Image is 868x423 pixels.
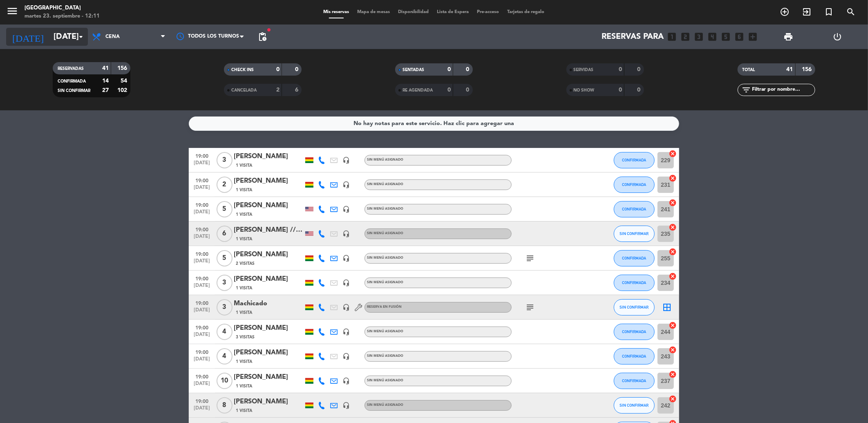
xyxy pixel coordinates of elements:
span: CONFIRMADA [622,256,647,260]
span: Tarjetas de regalo [503,10,549,14]
div: [PERSON_NAME] [234,323,303,333]
strong: 156 [802,67,813,72]
span: CONFIRMADA [622,182,647,187]
span: CONFIRMADA [622,158,647,162]
div: LOG OUT [813,25,862,49]
span: Reserva en Fusión [367,305,402,309]
span: 19:00 [192,273,212,283]
span: CANCELADA [231,88,257,92]
i: looks_5 [720,31,731,42]
i: looks_4 [707,31,718,42]
span: CONFIRMADA [622,378,647,383]
div: [PERSON_NAME] [234,200,303,211]
span: [DATE] [192,283,212,292]
span: [DATE] [192,307,212,317]
i: turned_in_not [824,7,834,17]
i: cancel [669,248,677,256]
div: [PERSON_NAME] [234,249,303,260]
i: headset_mic [342,230,350,237]
button: CONFIRMADA [614,275,655,291]
i: headset_mic [342,304,350,311]
i: exit_to_app [802,7,812,17]
strong: 0 [466,87,471,93]
span: RE AGENDADA [403,88,433,92]
span: 8 [217,397,233,414]
i: search [846,7,856,17]
span: Sin menú asignado [367,330,403,333]
span: pending_actions [257,32,267,42]
span: [DATE] [192,381,212,390]
span: 19:00 [192,298,212,307]
span: 1 Visita [236,162,252,169]
span: 1 Visita [236,407,252,414]
span: CONFIRMADA [622,207,647,211]
i: cancel [669,272,677,280]
i: looks_one [667,31,677,42]
strong: 27 [102,87,109,93]
span: [DATE] [192,209,212,219]
span: 19:00 [192,200,212,209]
i: headset_mic [342,206,350,213]
span: NO SHOW [574,88,595,92]
div: martes 23. septiembre - 12:11 [25,12,100,20]
span: 5 [217,201,233,217]
span: 3 [217,152,233,168]
i: cancel [669,321,677,329]
span: print [783,32,793,42]
span: 19:00 [192,347,212,356]
button: SIN CONFIRMAR [614,226,655,242]
span: fiber_manual_record [266,27,271,32]
span: 4 [217,348,233,365]
div: Machicado [234,298,303,309]
span: 1 Visita [236,236,252,242]
i: cancel [669,199,677,207]
div: [PERSON_NAME] [234,274,303,284]
i: cancel [669,174,677,182]
span: 19:00 [192,322,212,332]
span: Sin menú asignado [367,281,403,284]
i: looks_6 [734,31,745,42]
span: 10 [217,373,233,389]
span: [DATE] [192,258,212,268]
strong: 0 [276,67,280,72]
strong: 6 [295,87,300,93]
span: Pre-acceso [473,10,503,14]
span: Sin menú asignado [367,354,403,358]
span: Sin menú asignado [367,403,403,407]
strong: 156 [117,65,129,71]
strong: 0 [637,67,642,72]
button: CONFIRMADA [614,348,655,365]
span: SENTADAS [403,68,424,72]
button: CONFIRMADA [614,373,655,389]
i: add_box [747,31,758,42]
span: 3 Visitas [236,334,255,340]
span: [DATE] [192,332,212,341]
span: 5 [217,250,233,266]
div: [GEOGRAPHIC_DATA] [25,4,100,12]
i: cancel [669,370,677,378]
span: 1 Visita [236,309,252,316]
span: SIN CONFIRMAR [620,231,649,236]
span: Reservas para [602,32,664,42]
button: SIN CONFIRMAR [614,299,655,316]
i: cancel [669,150,677,158]
button: SIN CONFIRMAR [614,397,655,414]
span: Mis reservas [320,10,353,14]
span: SERVIDAS [574,68,594,72]
span: Disponibilidad [394,10,433,14]
strong: 0 [619,87,622,93]
span: Sin menú asignado [367,158,403,161]
span: [DATE] [192,234,212,243]
span: [DATE] [192,405,212,415]
span: 1 Visita [236,358,252,365]
span: 2 Visitas [236,260,255,267]
div: [PERSON_NAME] [234,372,303,383]
i: looks_3 [694,31,704,42]
button: CONFIRMADA [614,152,655,168]
i: arrow_drop_down [76,32,86,42]
strong: 0 [619,67,622,72]
span: Sin menú asignado [367,379,403,382]
span: Mapa de mesas [353,10,394,14]
span: CHECK INS [231,68,254,72]
span: 1 Visita [236,383,252,389]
